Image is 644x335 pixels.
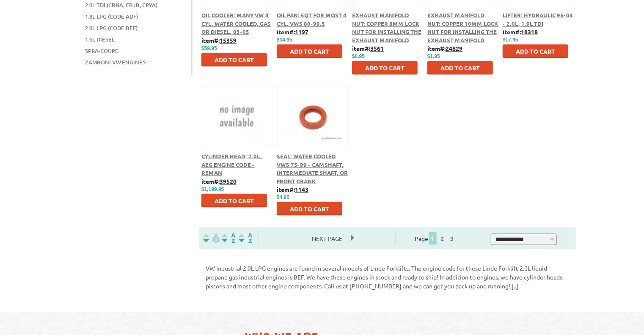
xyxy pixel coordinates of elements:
b: item#: [352,44,384,52]
a: 2 [439,235,446,242]
button: Add to Cart [201,194,267,208]
div: Page [395,231,476,245]
a: 1.6L Diesel [85,34,115,45]
a: Lifter: Hydraulic 95-04 - 2.0L, 1.9L TDI [503,11,573,27]
span: Add to Cart [290,205,329,213]
b: item#: [503,28,538,36]
p: VW Industrial 2.0L LPG engines are found in several models of Linde Forklifts. The engine code fo... [206,264,570,291]
a: Exhaust Manifold Nut: Copper 8mm Lock Nut for Installing the Exhaust Manifold [352,11,421,44]
span: Add to Cart [365,64,405,72]
b: item#: [427,44,462,52]
span: 1 [429,232,437,245]
button: Add to Cart [427,61,493,75]
a: Exhaust Manifold Nut: Copper 10mm Lock Nut for Installing the Exhaust Manifold [427,11,498,44]
span: $59.95 [201,45,217,51]
b: item#: [201,177,237,185]
span: Add to Cart [215,56,254,64]
button: Add to Cart [352,61,418,75]
b: item#: [201,36,237,44]
u: 3561 [370,44,384,52]
button: Add to Cart [201,53,267,66]
a: Oil Pan: 5Qt For Most 4 Cyl. VWs 80-99.5 [277,11,347,27]
span: Add to Cart [440,64,480,72]
u: 1143 [295,185,308,193]
a: Seal: Water Cooled VWs 75-99 - Camshaft, Intermediate Shaft, or Front Crank [277,152,348,185]
span: $0.95 [352,53,365,59]
button: Add to Cart [277,202,342,216]
img: Sort by Headline [220,233,237,243]
span: Add to Cart [290,47,329,55]
a: Next Page [303,235,351,242]
button: Add to Cart [277,44,342,58]
a: Spra-Coupe [85,45,118,56]
a: Zamboni VW Engines [85,57,146,68]
button: Add to Cart [503,44,568,58]
span: $34.95 [277,37,292,43]
span: $4.95 [277,194,289,200]
span: $17.95 [503,37,518,43]
span: $1,199.95 [201,186,224,192]
u: 39520 [220,177,237,185]
u: 1197 [295,28,308,36]
u: 15359 [220,36,237,44]
span: $1.95 [427,53,440,59]
a: 1.8L LPG (Code ADF) [85,11,138,22]
img: Sort by Sales Rank [237,233,254,243]
a: Oil Cooler: Many VW 4 Cyl. water cooled, Gas or Diesel, 83-05 [201,11,271,35]
a: 2.0L LPG (Code BEF) [85,22,138,33]
a: Cylinder Head: 2.0L, AEG Engine Code - Reman [201,152,262,176]
a: 3 [449,235,456,242]
u: 24829 [446,44,462,52]
span: Add to Cart [215,197,254,205]
span: Next Page [303,232,351,245]
img: filterpricelow.svg [203,233,220,243]
span: Add to Cart [516,47,555,55]
u: 18318 [521,28,538,36]
b: item#: [277,185,308,193]
b: item#: [277,28,308,36]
